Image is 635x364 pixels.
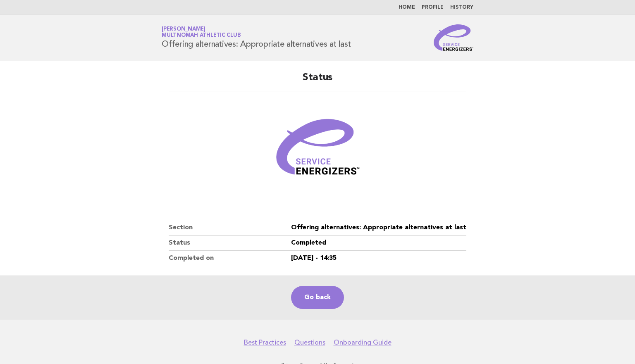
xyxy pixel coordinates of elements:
[169,236,291,251] dt: Status
[162,26,241,38] a: [PERSON_NAME]Multnomah Athletic Club
[294,338,325,347] a: Questions
[399,5,415,10] a: Home
[291,251,466,266] dd: [DATE] - 14:35
[162,33,241,38] span: Multnomah Athletic Club
[434,24,473,51] img: Service Energizers
[450,5,473,10] a: History
[422,5,444,10] a: Profile
[162,27,351,48] h1: Offering alternatives: Appropriate alternatives at last
[268,101,367,200] img: Verified
[291,220,466,236] dd: Offering alternatives: Appropriate alternatives at last
[291,236,466,251] dd: Completed
[244,338,286,347] a: Best Practices
[169,251,291,266] dt: Completed on
[334,338,392,347] a: Onboarding Guide
[169,71,466,91] h2: Status
[291,286,344,309] a: Go back
[169,220,291,236] dt: Section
